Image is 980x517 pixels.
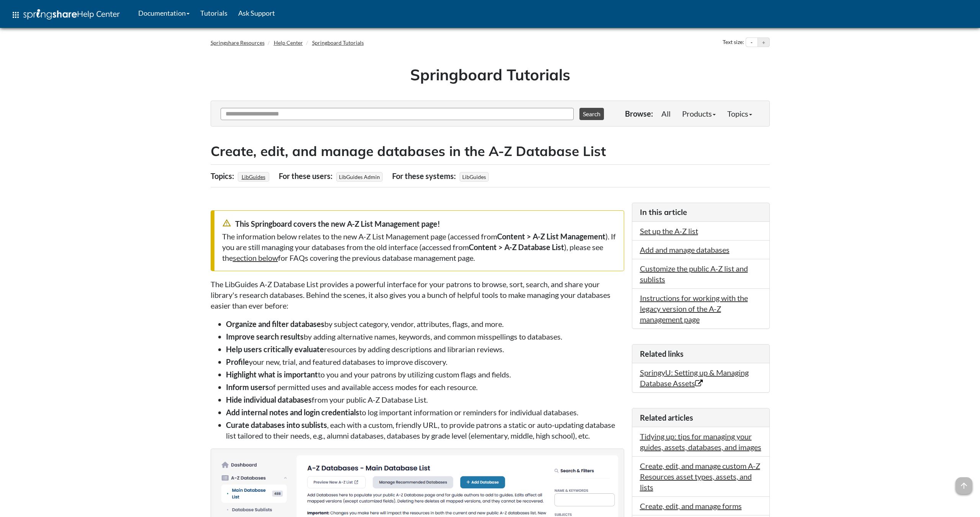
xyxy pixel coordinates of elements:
[226,407,624,418] li: to log important information or reminders for individual databases.
[226,344,624,354] li: resources by adding descriptions and librarian reviews.
[226,369,624,380] li: to you and your patrons by utilizing custom flags and fields.
[625,108,653,119] p: Browse:
[274,39,303,46] a: Help Center
[216,64,764,85] h1: Springboard Tutorials
[955,478,972,487] a: arrow_upward
[640,207,762,218] h3: In this article
[640,349,684,358] span: Related links
[676,106,722,121] a: Products
[336,172,383,182] span: LibGuides Admin
[226,370,318,379] strong: Highlight what is important
[392,169,458,183] div: For these systems:
[233,3,280,23] a: Ask Support
[222,231,616,263] div: The information below relates to the new A-Z List Management page (accessed from ). If you are st...
[211,169,236,183] div: Topics:
[241,171,267,182] a: LibGuides
[77,9,120,19] span: Help Center
[222,218,616,229] div: This Springboard covers the new A-Z List Management page!
[226,382,624,392] li: of permitted uses and available access modes for each resource.
[226,382,269,392] strong: Inform users
[226,394,624,405] li: from your public A-Z Database List.
[640,461,760,492] a: Create, edit, and manage custom A-Z Resources asset types, assets, and lists
[279,169,334,183] div: For these users:
[640,501,742,510] a: Create, edit, and manage forms
[640,264,748,284] a: Customize the public A-Z list and sublists
[226,319,624,329] li: by subject category, vendor, attributes, flags, and more.
[211,279,624,311] p: The LibGuides A-Z Database List provides a powerful interface for your patrons to browse, sort, s...
[233,253,278,262] a: section below
[226,331,624,342] li: by adding alternative names, keywords, and common misspellings to databases.
[497,232,605,241] strong: Content > A-Z List Management
[640,432,761,452] a: Tidying up: tips for managing your guides, assets, databases, and images
[640,226,698,236] a: Set up the A-Z list
[195,3,233,23] a: Tutorials
[226,357,249,366] strong: Profile
[640,413,693,422] span: Related articles
[211,142,770,161] h2: Create, edit, and manage databases in the A-Z Database List
[226,408,359,417] strong: Add internal notes and login credentials
[133,3,195,23] a: Documentation
[226,356,624,367] li: your new, trial, and featured databases to improve discovery.
[11,10,20,20] span: apps
[6,3,125,26] a: apps Help Center
[23,9,77,20] img: Springshare
[226,319,324,328] strong: Organize and filter databases
[640,368,749,388] a: SpringyU: Setting up & Managing Database Assets
[469,242,564,252] strong: Content > A-Z Database List
[722,106,758,121] a: Topics
[656,106,676,121] a: All
[640,293,748,324] a: Instructions for working with the legacy version of the A-Z management page
[640,245,730,254] a: Add and manage databases
[226,395,312,404] strong: Hide individual databases
[746,38,757,47] button: Decrease text size
[226,419,624,441] li: , each with a custom, friendly URL, to provide patrons a static or auto-updating database list ta...
[579,108,604,120] button: Search
[226,420,327,429] strong: Curate databases into sublists
[211,39,265,46] a: Springshare Resources
[955,477,972,494] span: arrow_upward
[758,38,769,47] button: Increase text size
[222,218,231,228] span: warning_amber
[226,345,324,354] strong: Help users critically evaluate
[721,37,746,47] div: Text size:
[226,332,304,341] strong: Improve search results
[312,39,364,46] a: Springboard Tutorials
[460,172,489,182] span: LibGuides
